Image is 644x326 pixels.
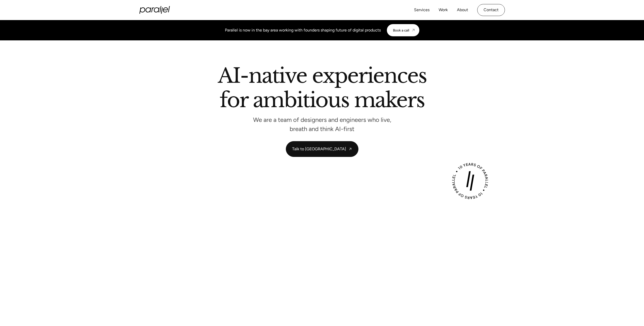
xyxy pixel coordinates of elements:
a: Contact [477,4,505,16]
img: CTA arrow image [411,28,415,32]
a: Work [439,6,448,14]
a: Book a call [387,24,419,36]
h2: AI-native experiences for ambitious makers [177,66,467,112]
a: About [457,6,468,14]
a: Services [414,6,430,14]
a: home [139,6,170,14]
p: We are a team of designers and engineers who live, breath and think AI-first [246,118,398,131]
div: Parallel is now in the bay area working with founders shaping future of digital products [225,27,381,33]
div: Book a call [393,28,409,32]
